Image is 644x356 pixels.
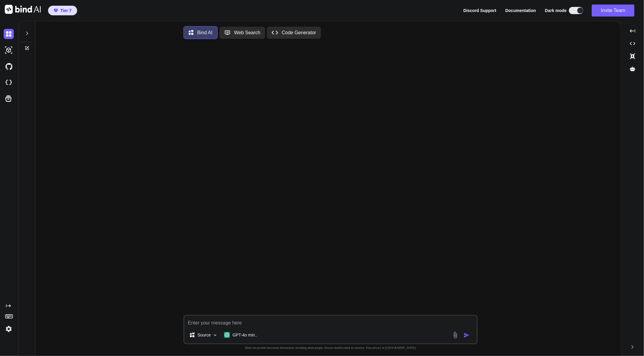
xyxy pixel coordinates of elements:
p: Bind can provide inaccurate information, including about people. Always double-check its answers.... [183,345,478,350]
img: attachment [452,332,459,339]
p: Code Generator [282,29,316,36]
p: Web Search [234,29,261,36]
img: icon [464,332,470,338]
img: GPT-4o mini [224,332,230,338]
button: Discord Support [464,8,497,14]
button: Invite Team [592,5,634,17]
img: darkAi-studio [4,45,14,55]
button: Documentation [505,8,536,14]
button: premiumTier 7 [48,6,77,15]
img: githubDark [4,61,14,72]
p: GPT-4o min.. [232,332,257,338]
p: Bind AI [197,29,213,36]
img: darkChat [4,29,14,39]
img: settings [4,324,14,334]
span: Tier 7 [60,8,71,14]
span: Discord Support [464,8,497,13]
img: Bind AI [5,5,41,14]
span: Documentation [505,8,536,13]
img: cloudideIcon [4,78,14,88]
span: Dark mode [545,8,567,14]
img: premium [54,9,58,12]
p: Source [198,332,211,338]
img: Pick Models [213,333,218,338]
